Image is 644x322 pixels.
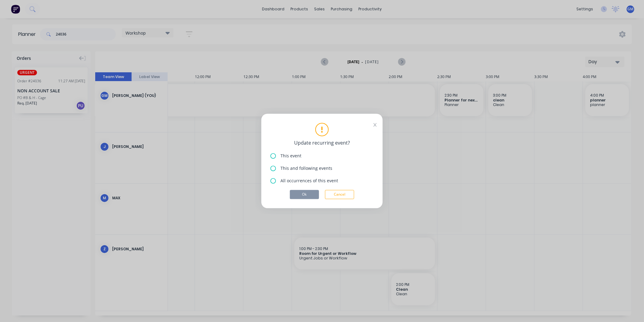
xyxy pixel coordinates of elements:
button: Ok [290,190,319,199]
div: Update recurring event? [270,139,374,147]
span: All occurrences of this event [280,178,338,184]
span: This event [280,153,301,159]
span: This and following events [280,165,332,172]
button: Cancel [325,190,354,199]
